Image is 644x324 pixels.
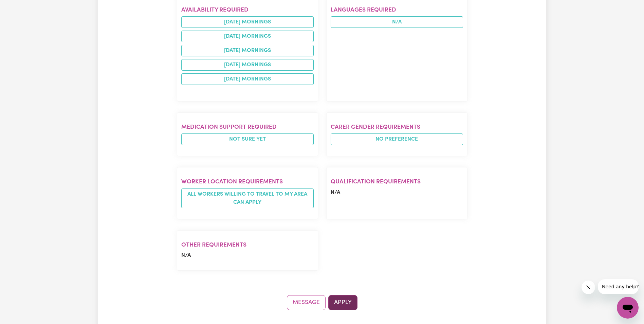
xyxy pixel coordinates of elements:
h2: Availability required [181,6,314,14]
button: Contact job poster [287,295,326,310]
h2: Worker location requirements [181,178,314,185]
h2: Languages required [331,6,463,14]
iframe: Message from company [598,279,639,294]
h2: Other requirements [181,241,314,249]
li: [DATE] mornings [181,59,314,71]
span: All workers willing to travel to my area can apply [181,188,314,208]
span: N/A [331,16,463,28]
iframe: Close message [582,281,595,294]
li: [DATE] mornings [181,45,314,56]
h2: Qualification requirements [331,178,463,185]
button: Apply for this job [328,295,357,310]
h2: Medication Support Required [181,124,314,131]
span: N/A [331,190,340,195]
span: N/A [181,253,191,258]
span: Not sure yet [181,133,314,145]
h2: Carer gender requirements [331,124,463,131]
li: [DATE] mornings [181,16,314,28]
iframe: Button to launch messaging window [617,297,639,319]
li: [DATE] mornings [181,73,314,85]
li: [DATE] mornings [181,31,314,42]
span: Need any help? [4,5,41,10]
span: No preference [331,133,463,145]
